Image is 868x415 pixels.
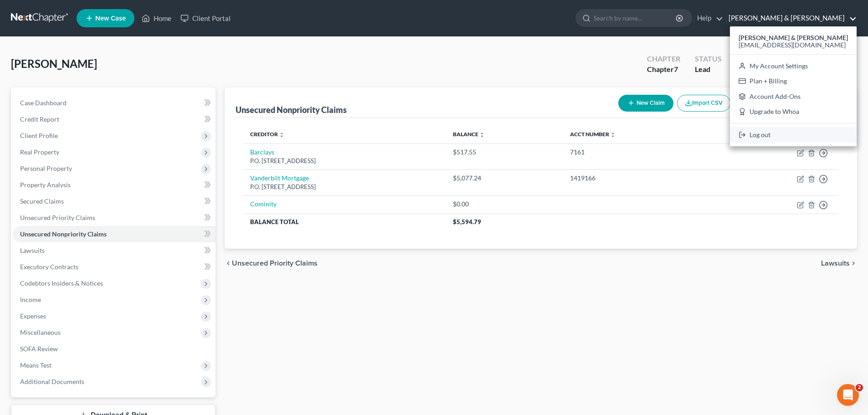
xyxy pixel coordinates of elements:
[20,296,41,303] span: Income
[20,197,64,205] span: Secured Claims
[20,164,72,172] span: Personal Property
[453,200,556,209] div: $0.00
[647,54,680,64] div: Chapter
[250,183,438,191] div: P.O. [STREET_ADDRESS]
[618,95,673,112] button: New Claim
[453,218,481,225] span: $5,594.79
[730,89,857,104] a: Account Add-Ons
[695,54,722,64] div: Status
[594,10,677,26] input: Search by name...
[13,226,216,242] a: Unsecured Nonpriority Claims
[821,260,850,267] span: Lawsuits
[570,174,707,183] div: 1419166
[20,246,45,254] span: Lawsuits
[821,260,857,267] button: Lawsuits chevron_right
[13,95,216,111] a: Case Dashboard
[647,64,680,75] div: Chapter
[856,384,863,391] span: 2
[13,259,216,275] a: Executory Contracts
[250,200,277,208] a: Cominity
[20,345,58,353] span: SOFA Review
[250,157,438,165] div: P.O. [STREET_ADDRESS]
[20,214,95,221] span: Unsecured Priority Claims
[453,174,556,183] div: $5,077.24
[279,132,284,138] i: unfold_more
[20,361,51,369] span: Means Test
[724,10,857,26] a: [PERSON_NAME] & [PERSON_NAME]
[250,131,284,138] a: Creditor unfold_more
[13,341,216,357] a: SOFA Review
[739,41,846,49] span: [EMAIL_ADDRESS][DOMAIN_NAME]
[20,148,59,156] span: Real Property
[20,378,84,385] span: Additional Documents
[13,210,216,226] a: Unsecured Priority Claims
[20,99,67,107] span: Case Dashboard
[232,260,318,267] span: Unsecured Priority Claims
[730,73,857,89] a: Plan + Billing
[730,127,857,143] a: Log out
[453,131,485,138] a: Balance unfold_more
[236,104,347,115] div: Unsecured Nonpriority Claims
[730,26,857,146] div: [PERSON_NAME] & [PERSON_NAME]
[20,132,58,139] span: Client Profile
[693,10,723,26] a: Help
[20,312,46,320] span: Expenses
[739,34,848,41] strong: [PERSON_NAME] & [PERSON_NAME]
[20,328,61,336] span: Miscellaneous
[243,214,445,230] th: Balance Total
[225,260,232,267] i: chevron_left
[674,65,678,73] span: 7
[20,279,103,287] span: Codebtors Insiders & Notices
[730,104,857,120] a: Upgrade to Whoa
[610,132,616,138] i: unfold_more
[13,111,216,128] a: Credit Report
[570,148,707,157] div: 7161
[20,263,78,271] span: Executory Contracts
[20,115,59,123] span: Credit Report
[137,10,176,26] a: Home
[730,58,857,74] a: My Account Settings
[250,148,274,156] a: Barclays
[11,57,97,70] span: [PERSON_NAME]
[677,95,730,112] button: Import CSV
[250,174,309,182] a: Vanderbilt Mortgage
[695,64,722,75] div: Lead
[176,10,235,26] a: Client Portal
[13,193,216,210] a: Secured Claims
[20,230,107,238] span: Unsecured Nonpriority Claims
[570,131,616,138] a: Acct Number unfold_more
[95,15,126,22] span: New Case
[20,181,71,189] span: Property Analysis
[225,260,318,267] button: chevron_left Unsecured Priority Claims
[453,148,556,157] div: $517.55
[479,132,485,138] i: unfold_more
[13,242,216,259] a: Lawsuits
[837,384,859,406] iframe: Intercom live chat
[13,177,216,193] a: Property Analysis
[850,260,857,267] i: chevron_right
